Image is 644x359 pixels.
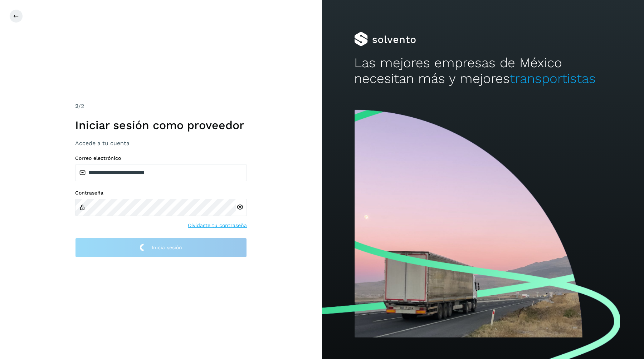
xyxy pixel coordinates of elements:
span: 2 [75,103,78,109]
label: Contraseña [75,190,247,196]
label: Correo electrónico [75,155,247,161]
h3: Accede a tu cuenta [75,140,247,147]
h1: Iniciar sesión como proveedor [75,118,247,132]
a: Olvidaste tu contraseña [188,222,247,229]
span: Inicia sesión [152,245,182,250]
button: Inicia sesión [75,238,247,257]
span: transportistas [510,71,596,86]
h2: Las mejores empresas de México necesitan más y mejores [354,55,612,87]
div: /2 [75,102,247,110]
